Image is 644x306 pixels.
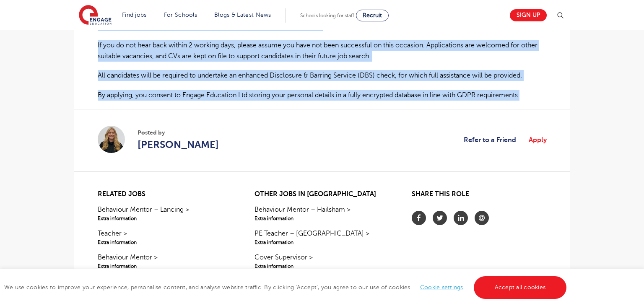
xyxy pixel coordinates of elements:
a: Recruit [356,10,389,21]
span: Extra information [254,262,389,270]
a: Behaviour Mentor >Extra information [98,252,232,270]
p: All candidates will be required to undertake an enhanced Disclosure & Barring Service (DBS) check... [98,70,547,81]
span: Posted by [138,128,219,137]
a: Accept all cookies [474,276,567,299]
a: Blogs & Latest News [214,12,271,18]
a: Teacher >Extra information [98,228,232,246]
span: Extra information [98,215,232,222]
span: Schools looking for staff [300,13,354,18]
span: Extra information [254,215,389,222]
a: Find jobs [122,12,147,18]
span: Extra information [98,239,232,246]
a: [PERSON_NAME] [138,137,219,152]
a: Sign up [510,9,547,21]
a: Behaviour Mentor – Hailsham >Extra information [254,205,389,222]
a: For Schools [164,12,197,18]
span: We use cookies to improve your experience, personalise content, and analyse website traffic. By c... [4,284,569,290]
p: By applying, you consent to Engage Education Ltd storing your personal details in a fully encrypt... [98,90,547,101]
a: PE Teacher – [GEOGRAPHIC_DATA] >Extra information [254,228,389,246]
h2: Share this role [412,190,546,202]
h2: Related jobs [98,190,232,198]
span: Extra information [98,262,232,270]
span: Extra information [254,239,389,246]
p: If you do not hear back within 2 working days, please assume you have not been successful on this... [98,40,547,62]
a: Cookie settings [420,284,463,290]
a: Apply [529,135,547,145]
a: Cover Supervisor >Extra information [254,252,389,270]
h2: Other jobs in [GEOGRAPHIC_DATA] [254,190,389,198]
a: Refer to a Friend [464,135,523,145]
img: Engage Education [79,5,112,26]
span: Recruit [363,12,382,18]
a: Behaviour Mentor – Lancing >Extra information [98,205,232,222]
